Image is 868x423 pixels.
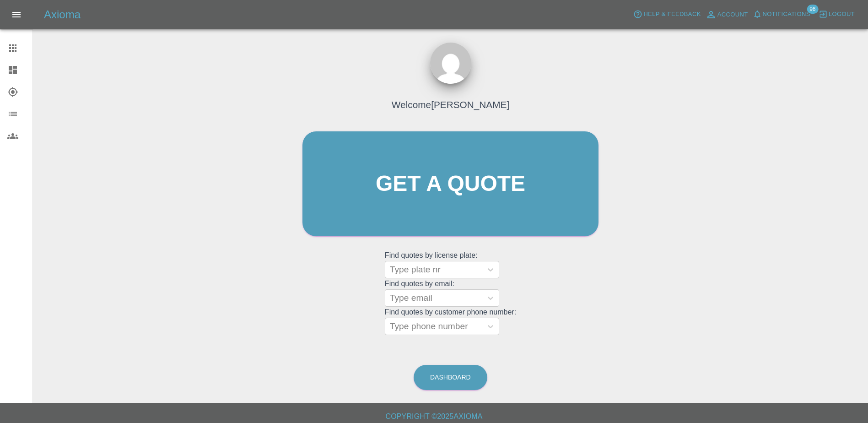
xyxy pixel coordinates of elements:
[631,7,703,22] button: Help & Feedback
[302,131,598,236] a: Get a quote
[643,9,701,20] span: Help & Feedback
[7,410,861,423] h6: Copyright © 2025 Axioma
[5,4,27,26] button: Open drawer
[807,5,818,14] span: 96
[385,280,516,307] grid: Find quotes by email:
[392,98,509,112] h4: Welcome [PERSON_NAME]
[414,365,487,390] a: Dashboard
[816,7,857,22] button: Logout
[385,251,516,278] grid: Find quotes by license plate:
[750,7,813,22] button: Notifications
[717,10,748,20] span: Account
[385,308,516,335] grid: Find quotes by customer phone number:
[763,9,810,20] span: Notifications
[430,43,471,84] img: ...
[703,7,750,22] a: Account
[44,7,81,22] h5: Axioma
[829,9,855,20] span: Logout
